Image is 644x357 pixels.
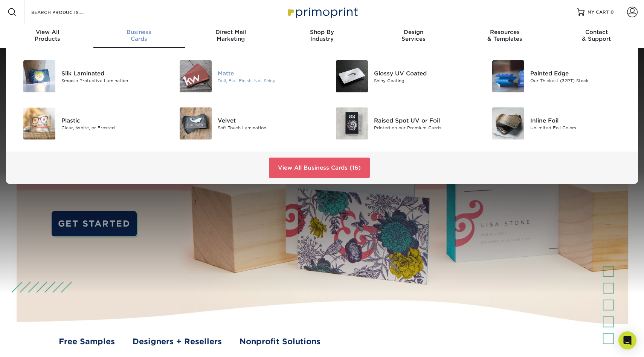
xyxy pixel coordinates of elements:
[484,57,629,95] a: Painted Edge Business Cards Painted Edge Our Thickest (32PT) Stock
[269,158,370,178] a: View All Business Cards (16)
[459,29,551,42] div: & Templates
[185,24,276,48] a: Direct MailMarketing
[374,69,473,77] div: Glossy UV Coated
[93,29,185,42] div: Cards
[459,29,551,35] span: Resources
[551,24,642,48] a: Contact& Support
[93,24,185,48] a: BusinessCards
[459,24,551,48] a: Resources& Templates
[15,57,160,95] a: Silk Laminated Business Cards Silk Laminated Smooth Protective Lamination
[180,60,212,92] img: Matte Business Cards
[368,24,459,48] a: DesignServices
[551,29,642,42] div: & Support
[374,124,473,131] div: Printed on our Premium Cards
[171,57,316,95] a: Matte Business Cards Matte Dull, Flat Finish, Not Shiny
[551,29,642,35] span: Contact
[218,116,316,124] div: Velvet
[15,104,160,142] a: Plastic Business Cards Plastic Clear, White, or Frosted
[368,29,459,42] div: Services
[328,57,473,95] a: Glossy UV Coated Business Cards Glossy UV Coated Shiny Coating
[492,107,524,139] img: Inline Foil Business Cards
[240,336,320,348] a: Nonprofit Solutions
[31,8,104,17] input: SEARCH PRODUCTS.....
[185,29,276,35] span: Direct Mail
[368,29,459,35] span: Design
[336,60,368,92] img: Glossy UV Coated Business Cards
[93,29,185,35] span: Business
[218,77,316,84] div: Dull, Flat Finish, Not Shiny
[171,104,316,142] a: Velvet Business Cards Velvet Soft Touch Lamination
[2,29,93,42] div: Products
[530,77,629,84] div: Our Thickest (32PT) Stock
[328,104,473,142] a: Raised Spot UV or Foil Business Cards Raised Spot UV or Foil Printed on our Premium Cards
[61,69,160,77] div: Silk Laminated
[374,116,473,124] div: Raised Spot UV or Foil
[530,69,629,77] div: Painted Edge
[61,116,160,124] div: Plastic
[610,9,614,15] span: 0
[180,107,212,139] img: Velvet Business Cards
[374,77,473,84] div: Shiny Coating
[618,331,636,349] div: Open Intercom Messenger
[276,24,368,48] a: Shop ByIndustry
[23,60,55,92] img: Silk Laminated Business Cards
[218,124,316,131] div: Soft Touch Lamination
[2,24,93,48] a: View AllProducts
[218,69,316,77] div: Matte
[336,107,368,139] img: Raised Spot UV or Foil Business Cards
[133,336,222,348] a: Designers + Resellers
[185,29,276,42] div: Marketing
[276,29,368,42] div: Industry
[284,4,360,20] img: Primoprint
[2,29,93,35] span: View All
[484,104,629,142] a: Inline Foil Business Cards Inline Foil Unlimited Foil Colors
[530,124,629,131] div: Unlimited Foil Colors
[276,29,368,35] span: Shop By
[61,124,160,131] div: Clear, White, or Frosted
[23,107,55,139] img: Plastic Business Cards
[59,336,115,348] a: Free Samples
[530,116,629,124] div: Inline Foil
[492,60,524,92] img: Painted Edge Business Cards
[588,9,609,15] span: MY CART
[61,77,160,84] div: Smooth Protective Lamination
